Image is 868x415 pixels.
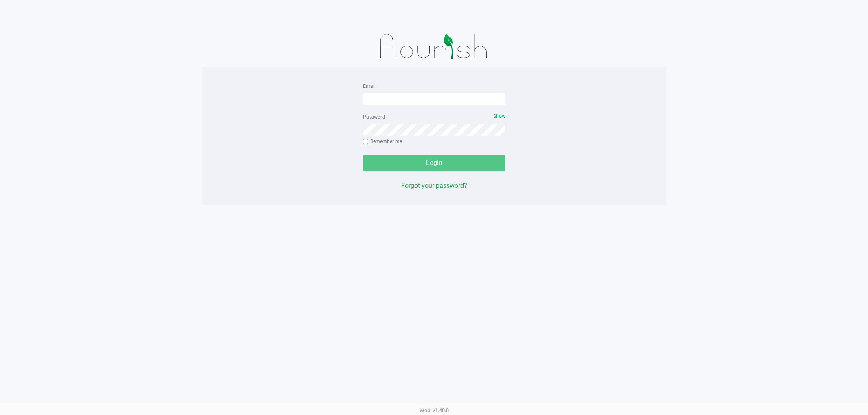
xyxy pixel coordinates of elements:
button: Forgot your password? [401,181,467,191]
span: Show [493,113,505,119]
input: Remember me [363,139,369,145]
label: Email [363,83,376,90]
label: Remember me [363,138,402,145]
label: Password [363,113,385,121]
span: Web: v1.40.0 [420,407,449,413]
